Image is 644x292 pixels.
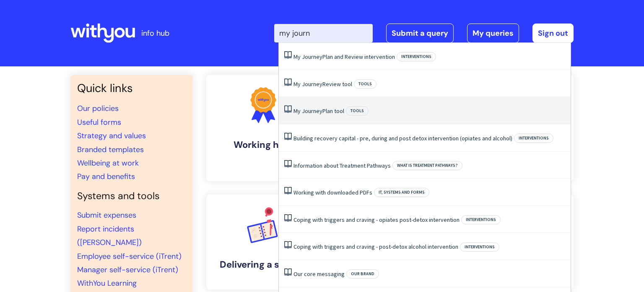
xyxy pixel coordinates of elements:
a: Pay and benefits [77,171,135,182]
a: Useful forms [77,117,121,127]
a: Coping with triggers and craving - post-detox alcohol intervention [293,243,458,250]
span: Our brand [346,269,379,279]
a: My JourneyReview tool [293,80,352,88]
a: Sign out [532,24,574,43]
div: | - [274,24,574,43]
h4: Delivering a service [213,259,314,270]
a: Our policies [77,103,119,113]
a: Manager self-service (iTrent) [77,265,178,275]
span: Journey [302,107,322,115]
h4: Systems and tools [77,190,186,202]
p: info hub [141,26,169,40]
h4: Working here [213,139,314,150]
a: Strategy and values [77,131,146,141]
span: What is Treatment Pathways? [392,161,462,170]
input: Search [274,24,373,42]
a: Working with downloaded PDFs [293,189,372,196]
a: Information about Treatment Pathways [293,162,391,169]
span: My [293,80,301,88]
a: Our core messaging [293,270,345,278]
span: My [293,107,301,115]
span: My [293,53,301,61]
span: Interventions [397,52,436,61]
a: Coping with triggers and craving - opiates post-detox intervention [293,216,460,224]
span: Interventions [514,134,553,143]
span: Tools [354,79,377,89]
span: Journey [302,53,322,61]
a: Employee self-service (iTrent) [77,251,182,261]
a: Submit a query [386,24,454,43]
a: Wellbeing at work [77,158,139,168]
a: Delivering a service [206,195,320,289]
a: Branded templates [77,145,144,155]
h3: Quick links [77,82,186,95]
a: My JourneyPlan and Review intervention [293,53,395,61]
a: Submit expenses [77,210,136,220]
a: Building recovery capital - pre, during and post detox intervention (opiates and alcohol) [293,134,512,142]
a: WithYou Learning [77,278,137,288]
span: Interventions [461,215,501,224]
span: Tools [346,106,369,116]
a: Report incidents ([PERSON_NAME]) [77,224,142,247]
a: My queries [467,24,519,43]
span: IT, systems and forms [374,188,429,197]
a: Working here [206,75,320,181]
span: Journey [302,80,322,88]
a: My JourneyPlan tool [293,107,344,115]
span: Interventions [460,242,499,252]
